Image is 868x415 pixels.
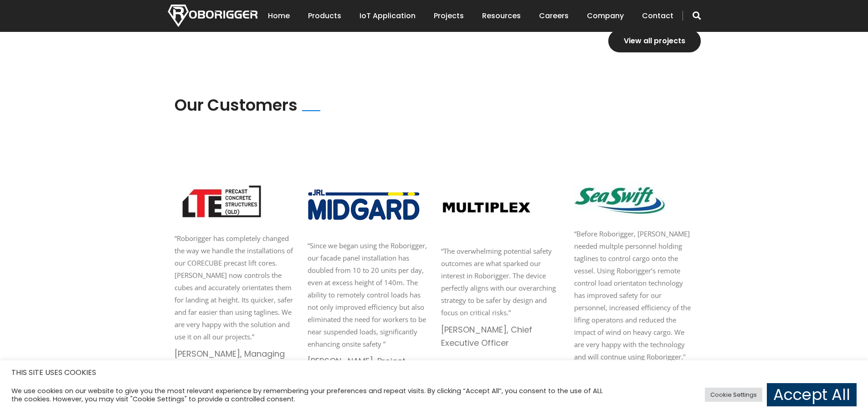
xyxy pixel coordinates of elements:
a: Projects [434,2,464,30]
a: Careers [539,2,569,30]
h4: [PERSON_NAME], Project Manager [GEOGRAPHIC_DATA], [GEOGRAPHIC_DATA] [308,355,427,407]
img: Multiplex [441,182,532,233]
h2: Our Customers [175,96,298,115]
p: “The overwhelming potential safety outcomes are what sparked our interest in Roborigger. The devi... [441,245,561,319]
p: “Before Roborigger, [PERSON_NAME] needed multple personnel holding taglines to control cargo onto... [574,228,694,363]
a: Resources [482,2,521,30]
h4: [PERSON_NAME], Chief Executive Officer [441,323,561,350]
h5: THIS SITE USES COOKIES [11,367,857,379]
a: Cookie Settings [705,388,762,402]
div: We use cookies on our website to give you the most relevant experience by remembering your prefer... [11,387,603,403]
a: Products [308,2,341,30]
img: Midguard [308,182,421,227]
img: Nortech [168,5,257,27]
a: Company [587,2,624,30]
p: “Roborigger has completely changed the way we handle the installations of our CORECUBE precast li... [175,232,294,343]
h4: [PERSON_NAME], Managing Director - LTE Structures [175,348,294,374]
a: Accept All [767,383,857,406]
a: IoT Application [360,2,416,30]
a: Home [268,2,290,30]
a: View all projects [608,30,701,52]
img: Seaswift [574,182,665,215]
a: Contact [642,2,673,30]
img: LTE-e1746427302835.jpeg [175,182,266,220]
p: “Since we began using the Roborigger, our facade panel installation has doubled from 10 to 20 uni... [308,240,427,350]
